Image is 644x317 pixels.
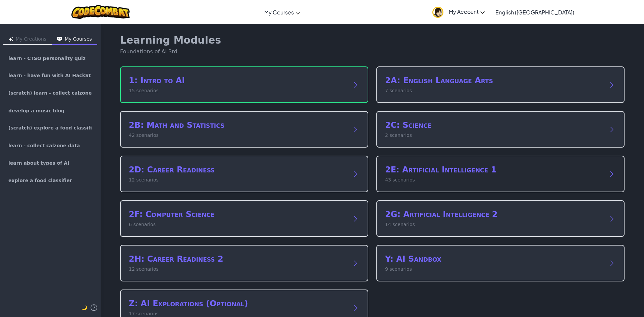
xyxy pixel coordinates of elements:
[495,9,574,16] span: English ([GEOGRAPHIC_DATA])
[9,37,13,41] img: Icon
[8,73,92,78] span: learn - have fun with AI HackStack
[3,85,98,101] a: (scratch) learn - collect calzone data
[129,298,346,309] h2: Z: AI Explorations (Optional)
[264,9,294,16] span: My Courses
[129,221,346,228] p: 6 scenarios
[129,254,346,264] h2: 2H: Career Readiness 2
[129,266,346,273] p: 12 scenarios
[129,120,346,130] h2: 2B: Math and Statistics
[8,91,92,96] span: (scratch) learn - collect calzone data
[71,5,130,19] img: CodeCombat logo
[129,87,346,94] p: 15 scenarios
[120,34,221,46] h1: Learning Modules
[3,120,98,136] a: (scratch) explore a food classifier
[385,120,602,130] h2: 2C: Science
[432,7,443,18] img: avatar
[52,34,97,45] button: My Courses
[129,75,346,86] h2: 1: Intro to AI
[82,304,87,312] button: 🌙
[3,34,52,45] button: My Creations
[8,143,80,148] span: learn - collect calzone data
[3,50,98,66] a: learn - CTSO personality quiz
[3,103,98,119] a: develop a music blog
[385,75,602,86] h2: 2A: English Language Arts
[8,178,72,183] span: explore a food classifier
[385,164,602,175] h2: 2E: Artificial Intelligence 1
[129,209,346,220] h2: 2F: Computer Science
[82,305,87,310] span: 🌙
[449,8,485,15] span: My Account
[385,221,602,228] p: 14 scenarios
[3,68,98,84] a: learn - have fun with AI HackStack
[3,155,98,171] a: learn about types of AI
[261,3,303,21] a: My Courses
[57,37,62,41] img: Icon
[385,266,602,273] p: 9 scenarios
[129,176,346,183] p: 12 scenarios
[3,172,98,189] a: explore a food classifier
[8,108,64,113] span: develop a music blog
[385,209,602,220] h2: 2G: Artificial Intelligence 2
[385,132,602,139] p: 2 scenarios
[8,125,92,131] span: (scratch) explore a food classifier
[129,132,346,139] p: 42 scenarios
[429,1,488,22] a: My Account
[8,161,69,165] span: learn about types of AI
[385,254,602,264] h2: Y: AI Sandbox
[385,176,602,183] p: 43 scenarios
[385,87,602,94] p: 7 scenarios
[492,3,578,21] a: English ([GEOGRAPHIC_DATA])
[120,48,221,56] p: Foundations of AI 3rd
[129,164,346,175] h2: 2D: Career Readiness
[8,56,86,61] span: learn - CTSO personality quiz
[3,138,98,154] a: learn - collect calzone data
